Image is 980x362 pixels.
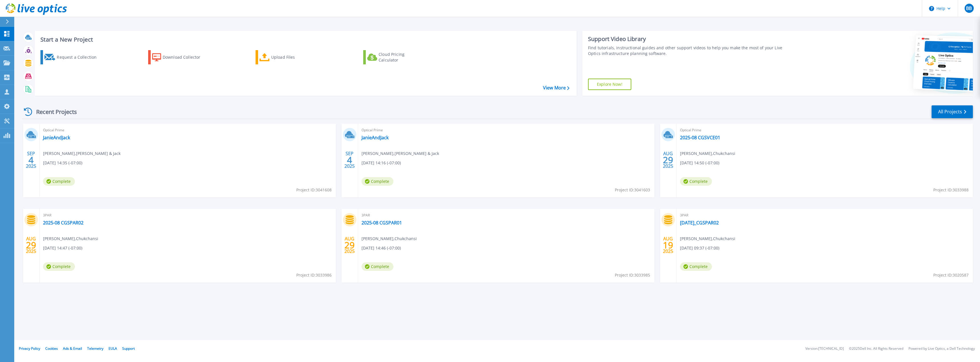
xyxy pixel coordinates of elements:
div: AUG 2025 [663,150,673,170]
span: 3PAR [362,212,651,218]
span: [DATE] 14:50 (-07:00) [680,160,719,166]
span: Project ID: 3033988 [933,187,969,193]
div: AUG 2025 [26,235,36,255]
span: [PERSON_NAME] , Chukchansi [680,150,735,157]
li: Version: [TECHNICAL_ID] [805,347,844,351]
span: [PERSON_NAME] , Chukchansi [43,236,98,242]
span: [DATE] 09:37 (-07:00) [680,245,719,251]
div: SEP 2025 [26,150,36,170]
span: Complete [43,177,75,186]
a: Ads & Email [63,346,82,351]
li: Powered by Live Optics, a Dell Technology [908,347,975,351]
a: EULA [109,346,117,351]
a: Telemetry [87,346,103,351]
span: Complete [362,177,393,186]
span: [PERSON_NAME] , Chukchansi [362,236,417,242]
div: Support Video Library [588,35,792,43]
a: All Projects [932,105,973,118]
span: 3PAR [43,212,332,218]
span: [PERSON_NAME] , Chukchansi [680,236,735,242]
span: Complete [680,177,712,186]
span: Project ID: 3041608 [296,187,332,193]
div: SEP 2025 [344,150,355,170]
span: 29 [663,158,673,162]
div: Request a Collection [57,52,102,63]
span: Complete [362,262,393,271]
span: 3PAR [680,212,969,218]
span: Project ID: 3041603 [615,187,650,193]
a: Privacy Policy [19,346,40,351]
span: [PERSON_NAME] , [PERSON_NAME] & Jack [43,150,121,157]
span: Optical Prime [680,127,969,133]
span: 29 [26,243,36,248]
span: [DATE] 14:35 (-07:00) [43,160,82,166]
a: JanieAndJack [362,135,389,140]
div: Recent Projects [22,105,85,119]
a: JanieAndJack [43,135,70,140]
a: Explore Now! [588,79,631,90]
li: © 2025 Dell Inc. All Rights Reserved [849,347,903,351]
a: [DATE]_CGSPAR02 [680,220,719,226]
span: [PERSON_NAME] , [PERSON_NAME] & Jack [362,150,439,157]
div: AUG 2025 [344,235,355,255]
div: Find tutorials, instructional guides and other support videos to help you make the most of your L... [588,45,792,56]
span: 29 [344,243,355,248]
span: [DATE] 14:47 (-07:00) [43,245,82,251]
span: Project ID: 3020587 [933,272,969,278]
a: 2025-08 CGSPAR02 [43,220,83,226]
a: Support [122,346,135,351]
div: AUG 2025 [663,235,673,255]
div: Download Collector [163,52,208,63]
a: 2025-08 CGSPAR01 [362,220,402,226]
span: Complete [680,262,712,271]
span: 19 [663,243,673,248]
span: [DATE] 14:16 (-07:00) [362,160,401,166]
a: Request a Collection [40,50,104,64]
a: Download Collector [148,50,212,64]
span: Project ID: 3033985 [615,272,650,278]
a: Upload Files [256,50,319,64]
span: BB [966,6,972,11]
span: [DATE] 14:46 (-07:00) [362,245,401,251]
span: Complete [43,262,75,271]
span: 4 [28,158,34,162]
span: Project ID: 3033986 [296,272,332,278]
span: Optical Prime [43,127,332,133]
span: 4 [347,158,352,162]
a: Cookies [45,346,58,351]
div: Upload Files [271,52,317,63]
a: View More [543,85,569,91]
span: Optical Prime [362,127,651,133]
h3: Start a New Project [40,36,569,43]
div: Cloud Pricing Calculator [379,52,424,63]
a: Cloud Pricing Calculator [363,50,427,64]
a: 2025-08 CGSVCE01 [680,135,720,140]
